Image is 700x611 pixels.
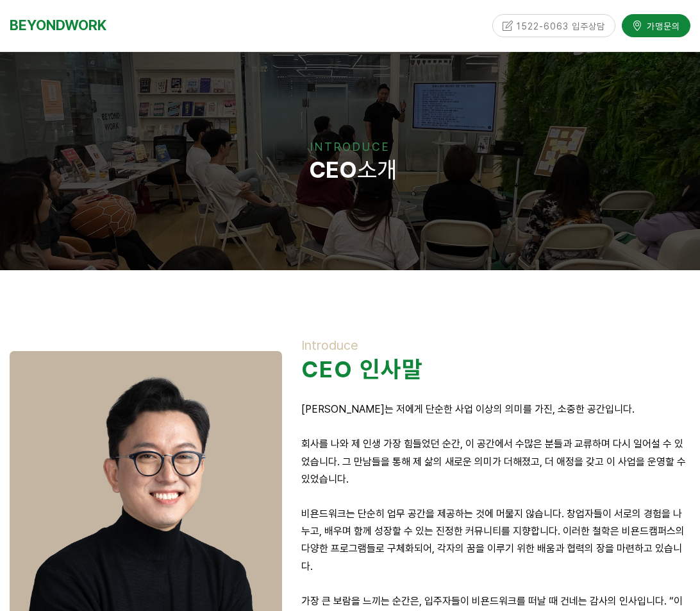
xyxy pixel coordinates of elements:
a: BEYONDWORK [10,13,106,37]
span: Introduce [301,338,358,353]
span: INTRODUCE [310,140,390,153]
span: 소개 [303,156,397,184]
span: 가맹문의 [643,19,680,31]
p: 회사를 나와 제 인생 가장 힘들었던 순간, 이 공간에서 수많은 분들과 교류하며 다시 일어설 수 있었습니다. 그 만남들을 통해 제 삶의 새로운 의미가 더해졌고, 더 애정을 갖고... [301,435,690,488]
p: 비욘드워크는 단순히 업무 공간을 제공하는 것에 머물지 않습니다. 창업자들이 서로의 경험을 나누고, 배우며 함께 성장할 수 있는 진정한 커뮤니티를 지향합니다. 이러한 철학은 비... [301,505,690,575]
p: [PERSON_NAME]는 저에게 단순한 사업 이상의 의미를 가진, 소중한 공간입니다. [301,400,690,418]
a: 가맹문의 [622,13,690,36]
strong: CEO [309,156,357,184]
strong: CEO 인사말 [301,356,423,383]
